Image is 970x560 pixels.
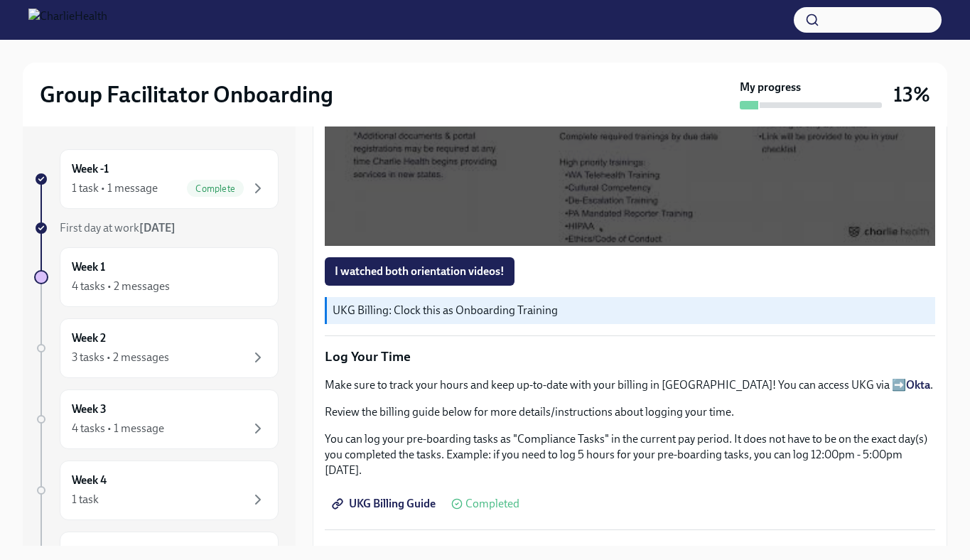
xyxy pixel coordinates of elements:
a: UKG Billing Guide [325,490,446,518]
a: Week 14 tasks • 2 messages [34,247,279,307]
h3: 13% [893,82,930,107]
p: Log Your Time [325,348,935,366]
h6: Week 4 [72,473,107,488]
h6: Week 5 [72,544,107,559]
span: UKG Billing Guide [335,497,436,511]
h6: Week 1 [72,259,105,275]
p: You can log your pre-boarding tasks as "Compliance Tasks" in the current pay period. It does not ... [325,431,935,478]
a: Week -11 task • 1 messageComplete [34,149,279,209]
div: 3 tasks • 2 messages [72,350,169,365]
h6: Week 2 [72,330,106,346]
div: 1 task [72,492,99,507]
span: First day at work [60,221,176,235]
p: Complete Your First Three Relias Trainings [325,542,935,560]
span: Completed [465,498,519,510]
p: UKG Billing: Clock this as Onboarding Training [333,303,929,318]
span: I watched both orientation videos! [335,264,505,279]
a: Week 23 tasks • 2 messages [34,318,279,378]
strong: [DATE] [139,221,176,235]
div: 1 task • 1 message [72,181,158,196]
strong: My progress [740,80,801,95]
h6: Week 3 [72,402,107,417]
h6: Week -1 [72,161,109,177]
div: 4 tasks • 2 messages [72,279,170,294]
p: Review the billing guide below for more details/instructions about logging your time. [325,404,935,420]
h2: Group Facilitator Onboarding [40,80,333,109]
button: I watched both orientation videos! [325,257,514,286]
a: Week 41 task [34,461,279,520]
span: Complete [187,183,244,194]
a: Week 34 tasks • 1 message [34,389,279,449]
img: CharlieHealth [28,9,107,31]
div: 4 tasks • 1 message [72,421,164,436]
p: Make sure to track your hours and keep up-to-date with your billing in [GEOGRAPHIC_DATA]! You can... [325,377,935,393]
a: First day at work[DATE] [34,220,279,236]
a: Okta [906,378,930,392]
